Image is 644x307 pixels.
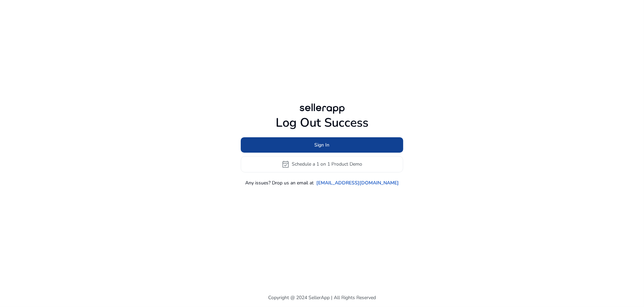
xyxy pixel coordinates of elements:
[245,179,314,186] p: Any issues? Drop us an email at
[316,179,399,186] a: [EMAIL_ADDRESS][DOMAIN_NAME]
[241,137,403,153] button: Sign In
[315,141,330,149] span: Sign In
[241,156,403,172] button: event_availableSchedule a 1 on 1 Product Demo
[241,115,403,130] h1: Log Out Success
[282,160,290,168] span: event_available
